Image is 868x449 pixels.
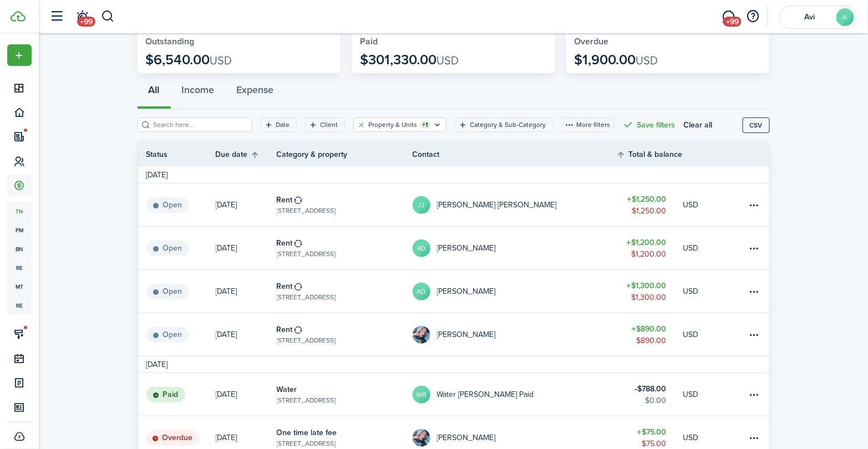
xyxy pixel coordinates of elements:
[216,432,237,443] p: [DATE]
[171,76,226,109] button: Income
[261,118,297,132] filter-tag: Open filter
[138,373,216,416] a: Paid
[226,76,285,109] button: Expense
[683,432,699,443] p: USD
[216,270,277,313] a: [DATE]
[138,313,216,356] a: Open
[47,6,68,27] button: Open sidebar
[627,193,667,205] table-amount-title: $1,250.00
[436,52,459,69] span: USD
[420,121,431,129] filter-tag-counter: +1
[360,52,459,68] p: $301,330.00
[632,205,667,217] table-amount-description: $1,250.00
[437,390,534,399] table-profile-info-text: Water [PERSON_NAME] Paid
[277,206,336,216] table-subtitle: [STREET_ADDRESS]
[632,323,667,335] table-amount-title: $890.00
[77,17,95,27] span: +99
[277,183,413,226] a: Rent[STREET_ADDRESS]
[369,120,418,130] filter-tag-label: Property & Units
[437,287,496,296] table-profile-info-text: [PERSON_NAME]
[216,227,277,269] a: [DATE]
[413,326,430,344] img: mizani colvin
[788,13,832,21] span: Avi
[683,227,714,269] a: USD
[146,327,189,343] status: Open
[277,373,413,416] a: Water[STREET_ADDRESS]
[470,120,546,130] filter-tag-label: Category & Sub-Category
[632,248,667,260] table-amount-description: $1,200.00
[637,426,667,438] table-amount-title: $75.00
[617,313,683,356] a: $890.00$890.00
[636,52,658,69] span: USD
[683,285,699,297] p: USD
[617,270,683,313] a: $1,300.00$1,300.00
[277,227,413,269] a: Rent[STREET_ADDRESS]
[353,118,446,132] filter-tag: Open filter
[683,183,714,226] a: USD
[684,118,713,132] button: Clear all
[277,335,336,345] table-subtitle: [STREET_ADDRESS]
[683,270,714,313] a: USD
[7,258,32,277] a: re
[216,389,237,400] p: [DATE]
[575,52,658,68] p: $1,900.00
[413,373,617,416] a: WBWater [PERSON_NAME] Paid
[437,244,496,253] table-profile-info-text: [PERSON_NAME]
[723,17,742,27] span: +99
[277,249,336,259] table-subtitle: [STREET_ADDRESS]
[216,313,277,356] a: [DATE]
[646,395,667,406] table-amount-description: $0.00
[561,118,615,132] button: More filters
[138,169,176,181] td: [DATE]
[305,118,345,132] filter-tag: Open filter
[413,270,617,313] a: AD[PERSON_NAME]
[277,237,293,249] table-info-title: Rent
[151,120,248,130] input: Search here...
[277,427,337,438] table-info-title: One time late fee
[635,383,667,395] table-amount-title: $788.00
[138,270,216,313] a: Open
[683,389,699,400] p: USD
[617,227,683,269] a: $1,200.00$1,200.00
[437,433,496,442] table-profile-info-text: [PERSON_NAME]
[146,241,189,256] status: Open
[146,284,189,299] status: Open
[623,118,676,132] button: Save filters
[413,429,430,447] img: mizani colvin
[7,239,32,258] a: bn
[627,237,667,248] table-amount-title: $1,200.00
[277,194,293,206] table-info-title: Rent
[216,329,237,340] p: [DATE]
[7,296,32,315] span: re
[210,52,232,69] span: USD
[455,118,553,132] filter-tag: Open filter
[277,280,293,292] table-info-title: Rent
[277,292,336,302] table-subtitle: [STREET_ADDRESS]
[277,149,413,160] th: Category & property
[216,148,277,161] th: Sort
[744,7,763,26] button: Open resource center
[216,242,237,254] p: [DATE]
[216,285,237,297] p: [DATE]
[617,183,683,226] a: $1,250.00$1,250.00
[146,37,333,47] widget-stats-title: Outstanding
[7,202,32,221] a: tn
[7,221,32,239] span: pm
[413,149,617,160] th: Contact
[146,52,232,68] p: $6,540.00
[637,335,667,346] table-amount-description: $890.00
[575,37,762,47] widget-stats-title: Overdue
[138,183,216,226] a: Open
[413,283,430,300] avatar-text: AD
[617,148,683,161] th: Sort
[277,270,413,313] a: Rent[STREET_ADDRESS]
[7,277,32,296] a: mt
[437,330,496,339] table-profile-info-text: [PERSON_NAME]
[277,313,413,356] a: Rent[STREET_ADDRESS]
[146,387,185,402] status: Paid
[277,384,297,395] table-info-title: Water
